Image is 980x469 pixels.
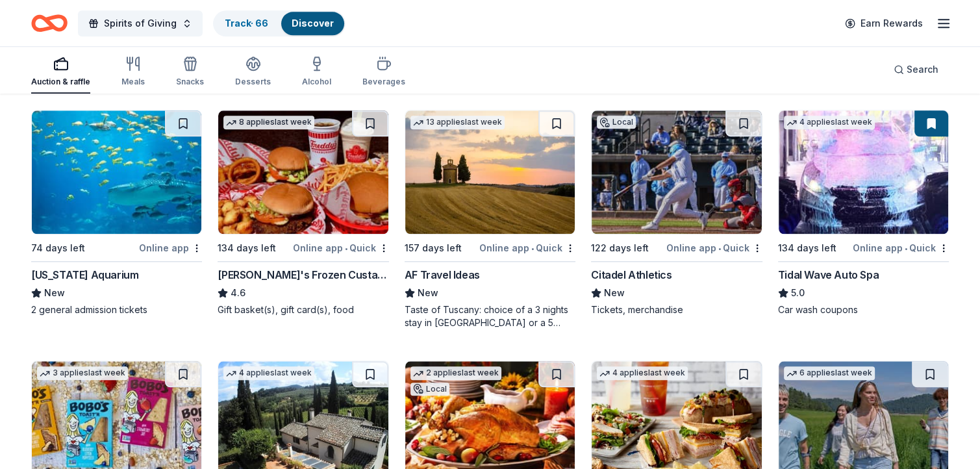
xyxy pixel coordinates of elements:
[31,8,68,38] a: Home
[597,366,688,380] div: 4 applies last week
[302,77,331,87] div: Alcohol
[292,18,334,29] a: Discover
[479,240,575,256] div: Online app Quick
[78,10,203,36] button: Spirits of Giving
[104,16,177,31] span: Spirits of Giving
[405,110,575,329] a: Image for AF Travel Ideas13 applieslast week157 days leftOnline app•QuickAF Travel IdeasNewTaste ...
[591,267,672,283] div: Citadel Athletics
[176,77,204,87] div: Snacks
[784,116,875,129] div: 4 applies last week
[591,240,649,256] div: 122 days left
[218,240,276,256] div: 134 days left
[31,240,85,256] div: 74 days left
[778,303,949,316] div: Car wash coupons
[225,18,268,29] a: Track· 66
[176,51,204,94] button: Snacks
[778,110,949,316] a: Image for Tidal Wave Auto Spa4 applieslast week134 days leftOnline app•QuickTidal Wave Auto Spa5....
[784,366,875,380] div: 6 applies last week
[345,243,347,253] span: •
[31,267,138,283] div: [US_STATE] Aquarium
[718,243,721,253] span: •
[779,110,948,234] img: Image for Tidal Wave Auto Spa
[32,110,201,234] img: Image for Georgia Aquarium
[31,51,90,94] button: Auction & raffle
[405,267,480,283] div: AF Travel Ideas
[44,285,65,301] span: New
[405,303,575,329] div: Taste of Tuscany: choice of a 3 nights stay in [GEOGRAPHIC_DATA] or a 5 night stay in [GEOGRAPHIC...
[121,77,145,87] div: Meals
[410,366,501,380] div: 2 applies last week
[362,77,405,87] div: Beverages
[302,51,331,94] button: Alcohol
[597,116,636,129] div: Local
[592,110,761,234] img: Image for Citadel Athletics
[410,383,449,396] div: Local
[405,110,575,234] img: Image for AF Travel Ideas
[778,240,836,256] div: 134 days left
[778,267,879,283] div: Tidal Wave Auto Spa
[531,243,534,253] span: •
[362,51,405,94] button: Beverages
[218,267,388,283] div: [PERSON_NAME]'s Frozen Custard & Steakburgers
[31,303,202,316] div: 2 general admission tickets
[231,285,245,301] span: 4.6
[31,110,202,316] a: Image for Georgia Aquarium74 days leftOnline app[US_STATE] AquariumNew2 general admission tickets
[883,57,949,82] button: Search
[591,110,762,316] a: Image for Citadel AthleticsLocal122 days leftOnline app•QuickCitadel AthleticsNewTickets, merchan...
[905,243,907,253] span: •
[791,285,805,301] span: 5.0
[139,240,202,256] div: Online app
[410,116,505,129] div: 13 applies last week
[405,240,462,256] div: 157 days left
[235,77,271,87] div: Desserts
[837,12,931,35] a: Earn Rewards
[218,110,388,316] a: Image for Freddy's Frozen Custard & Steakburgers8 applieslast week134 days leftOnline app•Quick[P...
[223,116,314,129] div: 8 applies last week
[213,10,346,36] button: Track· 66Discover
[218,303,388,316] div: Gift basket(s), gift card(s), food
[31,77,90,87] div: Auction & raffle
[591,303,762,316] div: Tickets, merchandise
[235,51,271,94] button: Desserts
[223,366,314,380] div: 4 applies last week
[293,240,389,256] div: Online app Quick
[418,285,438,301] span: New
[666,240,762,256] div: Online app Quick
[121,51,145,94] button: Meals
[853,240,949,256] div: Online app Quick
[37,366,128,380] div: 3 applies last week
[907,62,938,77] span: Search
[218,110,388,234] img: Image for Freddy's Frozen Custard & Steakburgers
[604,285,625,301] span: New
